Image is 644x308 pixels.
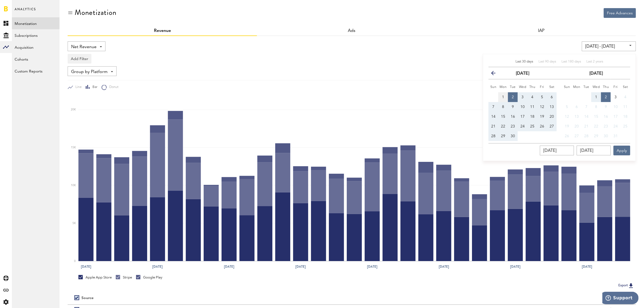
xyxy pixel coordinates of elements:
div: Source [81,296,94,300]
small: Sunday [490,86,497,89]
span: 4 [624,95,626,99]
button: 28 [582,131,591,141]
span: 30 [604,134,608,138]
button: 21 [488,122,498,131]
span: 26 [540,124,544,128]
button: 3 [518,92,527,102]
span: Last 180 days [562,60,581,63]
button: 29 [498,131,508,141]
button: 22 [498,122,508,131]
span: 21 [491,124,496,128]
button: 27 [572,131,582,141]
button: 29 [591,131,601,141]
button: 17 [611,112,620,122]
button: 6 [547,92,557,102]
button: 21 [582,122,591,131]
small: Saturday [623,86,628,89]
button: 17 [518,112,527,122]
span: 18 [623,115,628,119]
button: 13 [572,112,582,122]
span: Last 30 days [516,60,533,63]
strong: [DATE] [516,71,529,76]
button: 5 [537,92,547,102]
button: 12 [537,102,547,112]
span: 29 [594,134,598,138]
button: 1 [591,92,601,102]
span: 16 [511,115,515,119]
button: 12 [562,112,572,122]
button: 25 [620,122,630,131]
button: 11 [620,102,630,112]
button: 14 [582,112,591,122]
button: 8 [591,102,601,112]
small: Wednesday [519,86,526,89]
span: 20 [574,124,579,128]
span: 15 [594,115,598,119]
button: 22 [591,122,601,131]
span: 7 [585,105,587,109]
span: 31 [613,134,618,138]
span: 19 [540,115,544,119]
span: 28 [584,134,589,138]
span: 22 [594,124,598,128]
button: Free Advances [604,8,636,18]
button: 24 [611,122,620,131]
button: 30 [601,131,611,141]
button: 15 [591,112,601,122]
button: 2 [601,92,611,102]
span: Bar [90,85,97,90]
button: 31 [611,131,620,141]
button: 14 [488,112,498,122]
span: 11 [530,105,534,109]
button: 5 [562,102,572,112]
button: 3 [611,92,620,102]
small: Thursday [603,86,609,89]
span: 27 [550,124,554,128]
button: 19 [562,122,572,131]
span: Last 90 days [539,60,556,63]
span: 23 [511,124,515,128]
span: 13 [550,105,554,109]
button: 23 [601,122,611,131]
text: 10K [71,184,76,187]
text: 15K [71,146,76,149]
span: 7 [492,105,494,109]
a: Cohorts [12,53,60,65]
img: Export [628,282,634,289]
small: Friday [613,86,618,89]
span: 24 [613,124,618,128]
span: Line [73,85,82,90]
small: Saturday [549,86,554,89]
text: [DATE] [582,264,592,269]
span: Group by Platform [71,67,108,77]
button: Export [617,282,636,289]
span: Net Revenue [71,42,97,52]
strong: [DATE] [589,71,603,76]
span: 2 [512,95,514,99]
span: 20 [550,115,554,119]
span: 22 [501,124,505,128]
span: 25 [623,124,628,128]
span: 14 [491,115,496,119]
button: 26 [562,131,572,141]
button: 24 [518,122,527,131]
span: 4 [531,95,533,99]
a: Monetization [12,17,60,29]
span: 16 [604,115,608,119]
a: Subscriptions [12,29,60,41]
button: 10 [611,102,620,112]
button: 27 [547,122,557,131]
span: 10 [520,105,525,109]
span: 26 [565,134,569,138]
button: 16 [508,112,518,122]
small: Wednesday [593,86,600,89]
button: 25 [527,122,537,131]
a: Custom Reports [12,65,60,77]
span: 8 [502,105,504,109]
button: 16 [601,112,611,122]
text: 0 [74,260,76,263]
text: [DATE] [439,264,449,269]
button: 2 [508,92,518,102]
span: 30 [511,134,515,138]
button: 20 [572,122,582,131]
